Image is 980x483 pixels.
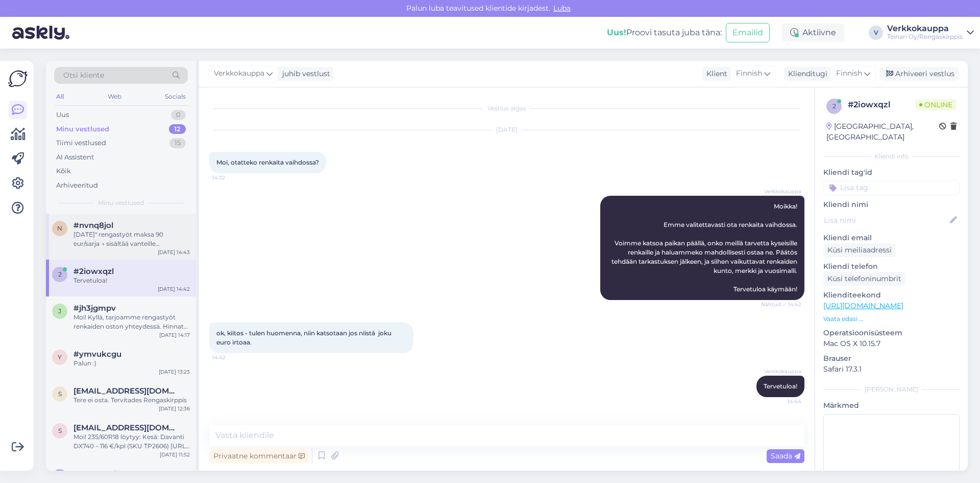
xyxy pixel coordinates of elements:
[214,68,264,79] span: Verkkokauppa
[823,353,960,364] p: Brauser
[169,138,186,148] div: 15
[160,451,190,458] div: [DATE] 11:52
[826,121,939,143] div: [GEOGRAPHIC_DATA], [GEOGRAPHIC_DATA]
[823,261,960,272] p: Kliendi telefon
[73,469,116,478] span: #2dzswq4i
[54,90,66,103] div: All
[212,174,251,181] span: 14:32
[73,386,180,396] span: six.jarv@mail.ee
[278,68,330,79] div: juhib vestlust
[73,230,190,248] div: [DATE]" rengastyöt maksa 90 eur/sarja → sisältää vanteille asennuksen, tasapainotuksen ja asennuk...
[784,68,827,79] div: Klienditugi
[73,276,190,285] div: Tervetuloa!
[764,382,797,390] span: Tervetuloa!
[209,449,309,463] div: Privaatne kommentaar
[56,124,109,134] div: Minu vestlused
[832,102,836,110] span: 2
[702,68,727,79] div: Klient
[56,110,69,120] div: Uus
[58,427,62,434] span: s
[915,99,957,110] span: Online
[158,285,190,293] div: [DATE] 14:42
[823,272,905,286] div: Küsi telefoninumbrit
[8,69,28,88] img: Askly Logo
[73,267,114,276] span: #2iowxqzl
[887,33,963,41] div: Teinari Oy/Rengaskirppis
[823,152,960,161] div: Kliendi info
[550,4,574,13] span: Luba
[159,368,190,376] div: [DATE] 13:23
[823,328,960,338] p: Operatsioonisüsteem
[869,26,883,40] div: V
[98,198,144,208] span: Minu vestlused
[823,314,960,324] p: Vaata edasi ...
[56,166,71,176] div: Kõik
[782,24,844,42] div: Aktiivne
[848,99,915,111] div: # 2iowxqzl
[823,233,960,243] p: Kliendi email
[163,90,188,103] div: Socials
[887,25,963,33] div: Verkkokauppa
[763,398,801,405] span: 14:44
[209,104,804,113] div: Vestlus algas
[57,224,62,232] span: n
[73,432,190,451] div: Moi! 235/60R18 löytyy: Kesä: Davanti DX740 – 116 €/kpl (SKU TP2606) [URL][DOMAIN_NAME] Nasta: Maz...
[56,138,106,148] div: Tiimi vestlused
[58,390,62,398] span: s
[58,270,62,278] span: 2
[58,307,61,315] span: j
[823,290,960,301] p: Klienditeekond
[761,301,801,308] span: Nähtud ✓ 14:42
[823,301,903,310] a: [URL][DOMAIN_NAME]
[771,451,800,461] span: Saada
[56,180,98,191] div: Arhiveeritud
[823,243,896,257] div: Küsi meiliaadressi
[73,313,190,331] div: Moi! Kyllä, tarjoamme rengastyöt renkaiden oston yhteydessä. Hinnat sarjalle (4 rengasta) ovat se...
[159,331,190,339] div: [DATE] 14:17
[607,27,722,39] div: Proovi tasuta juba täna:
[823,364,960,375] p: Safari 17.3.1
[73,396,190,405] div: Tere ei osta. Tervitades Rengaskirppis
[106,90,124,103] div: Web
[73,359,190,368] div: Palun :)
[823,338,960,349] p: Mac OS X 10.15.7
[56,152,94,163] div: AI Assistent
[823,400,960,411] p: Märkmed
[836,68,862,79] span: Finnish
[209,125,804,134] div: [DATE]
[73,304,116,313] span: #jh3jgmpv
[63,70,104,81] span: Otsi kliente
[169,124,186,134] div: 12
[212,354,251,361] span: 14:42
[58,353,62,361] span: y
[216,329,393,346] span: ok, kiitos - tulen huomenna, niin katsotaan jos niistä joku euro irtoaa.
[824,215,948,226] input: Lisa nimi
[73,350,121,359] span: #ymvukcgu
[159,405,190,412] div: [DATE] 12:36
[216,158,319,166] span: Moi, otatteko renkaita vaihdossa?
[726,23,770,42] button: Emailid
[607,28,626,37] b: Uus!
[73,423,180,432] span: san_0074@hotmail.com
[823,167,960,178] p: Kliendi tag'id
[158,248,190,256] div: [DATE] 14:43
[887,25,974,41] a: VerkkokauppaTeinari Oy/Rengaskirppis
[171,110,186,120] div: 0
[823,199,960,210] p: Kliendi nimi
[823,385,960,394] div: [PERSON_NAME]
[73,221,113,230] span: #nvnq8jol
[736,68,762,79] span: Finnish
[763,188,801,195] span: Verkkokauppa
[823,180,960,195] input: Lisa tag
[763,367,801,375] span: Verkkokauppa
[880,67,959,81] div: Arhiveeri vestlus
